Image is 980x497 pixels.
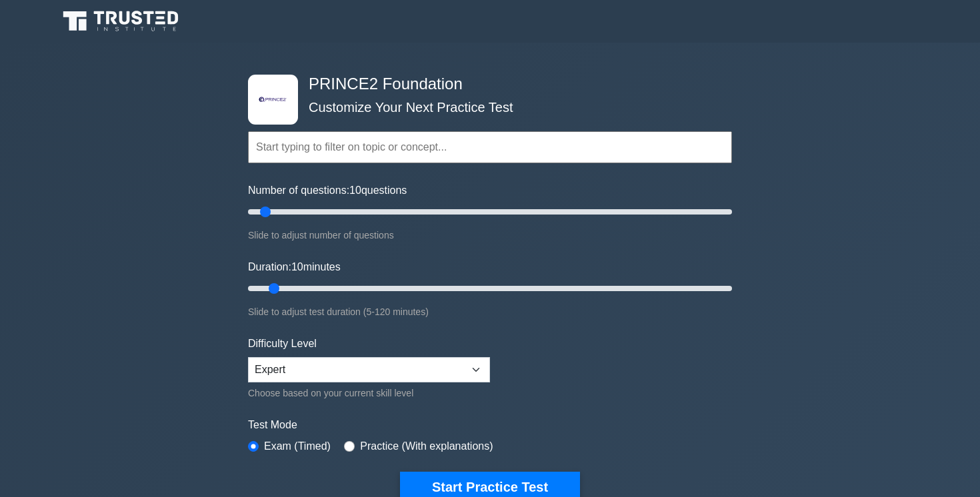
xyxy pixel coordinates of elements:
span: 10 [291,261,303,272]
input: Start typing to filter on topic or concept... [248,131,732,163]
label: Test Mode [248,417,732,433]
div: Slide to adjust number of questions [248,227,732,243]
span: 10 [349,185,361,196]
label: Difficulty Level [248,336,317,352]
div: Choose based on your current skill level [248,385,490,401]
label: Exam (Timed) [264,438,331,454]
label: Duration: minutes [248,259,341,275]
div: Slide to adjust test duration (5-120 minutes) [248,304,732,320]
h4: PRINCE2 Foundation [303,75,667,94]
label: Number of questions: questions [248,183,407,199]
label: Practice (With explanations) [360,438,493,454]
